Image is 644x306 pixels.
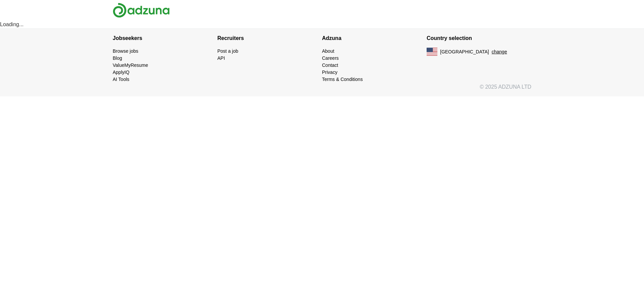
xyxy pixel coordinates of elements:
[113,3,170,18] img: Adzuna logo
[492,48,507,55] button: change
[113,55,122,61] a: Blog
[322,55,339,61] a: Careers
[427,29,531,48] h4: Country selection
[113,70,129,75] a: ApplyIQ
[322,70,337,75] a: Privacy
[107,83,537,96] div: © 2025 ADZUNA LTD
[113,62,148,68] a: ValueMyResume
[322,48,334,54] a: About
[322,62,338,68] a: Contact
[322,77,363,82] a: Terms & Conditions
[217,48,238,54] a: Post a job
[440,48,489,55] span: [GEOGRAPHIC_DATA]
[217,55,225,61] a: API
[427,48,437,56] img: US flag
[113,48,138,54] a: Browse jobs
[113,77,129,82] a: AI Tools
